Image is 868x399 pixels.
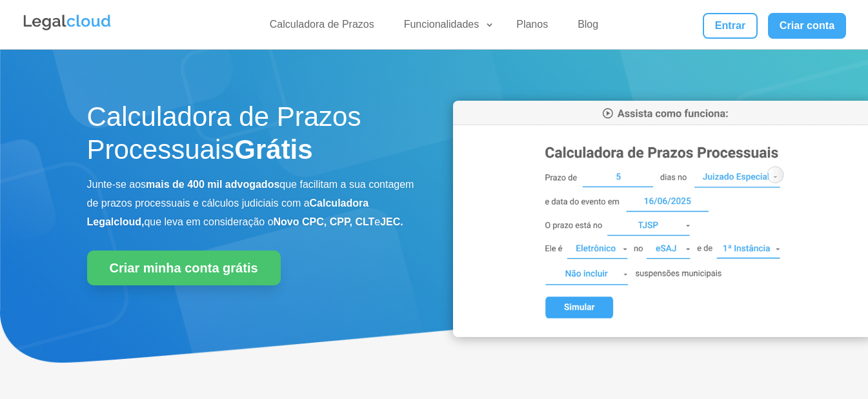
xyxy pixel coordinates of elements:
[87,101,415,172] h1: Calculadora de Prazos Processuais
[570,18,606,37] a: Blog
[768,13,847,39] a: Criar conta
[703,13,757,39] a: Entrar
[87,176,415,231] p: Junte-se aos que facilitam a sua contagem de prazos processuais e cálculos judiciais com a que le...
[87,251,281,285] a: Criar minha conta grátis
[509,18,556,37] a: Planos
[274,216,375,227] b: Novo CPC, CPP, CLT
[380,216,403,227] b: JEC.
[262,18,382,37] a: Calculadora de Prazos
[146,179,279,190] b: mais de 400 mil advogados
[234,134,312,165] strong: Grátis
[22,23,112,34] a: Logo da Legalcloud
[22,13,112,32] img: Legalcloud Logo
[87,198,369,227] b: Calculadora Legalcloud,
[396,18,495,37] a: Funcionalidades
